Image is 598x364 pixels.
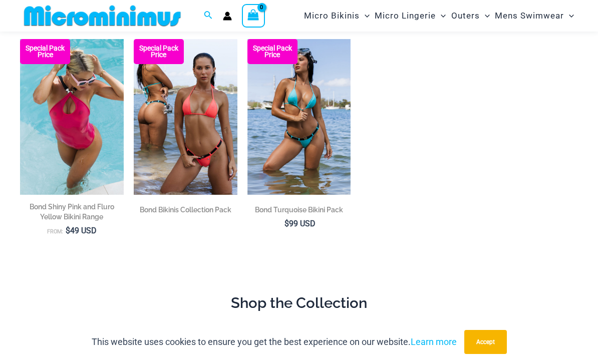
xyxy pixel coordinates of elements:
a: OutersMenu ToggleMenu Toggle [449,3,492,29]
span: Micro Lingerie [375,3,436,29]
h2: Bond Shiny Pink and Fluro Yellow Bikini Range [20,202,124,222]
span: Menu Toggle [436,3,446,29]
span: Menu Toggle [480,3,490,29]
a: Bond Shiny Pink 8935 One Piece 09v2 Bond Shiny Pink 8935 One Piece 08Bond Shiny Pink 8935 One Pie... [20,39,124,194]
b: Special Pack Price [247,45,297,58]
button: Accept [464,330,507,354]
img: Bond Turquoise 312 Top 492 Bottom 02 [247,39,351,194]
p: This website uses cookies to ensure you get the best experience on our website. [92,334,457,349]
span: From: [47,228,63,235]
a: Account icon link [223,12,232,21]
bdi: 49 USD [66,226,97,235]
b: Special Pack Price [20,45,70,58]
span: Outers [451,3,480,29]
a: Bond Shiny Pink and Fluro Yellow Bikini Range [20,202,124,225]
span: Mens Swimwear [495,3,564,29]
span: $ [66,226,70,235]
nav: Site Navigation [300,2,578,30]
a: View Shopping Cart, empty [242,4,265,27]
a: Learn more [411,336,457,347]
img: MM SHOP LOGO FLAT [20,5,185,27]
a: Bond Turquoise 312 Top 492 Bottom 02 Bond Turquoise 312 Top 492 Bottom 03Bond Turquoise 312 Top 4... [247,39,351,194]
h2: Shop the Collection [20,293,578,312]
a: Bond Collection Pack Bond Neon Coral 312 Top 492 Bottom 03Bond Neon Coral 312 Top 492 Bottom 03 [134,39,237,194]
bdi: 99 USD [284,219,316,228]
a: Micro BikinisMenu ToggleMenu Toggle [302,3,372,29]
a: Mens SwimwearMenu ToggleMenu Toggle [492,3,576,29]
span: Micro Bikinis [304,3,360,29]
a: Bond Bikinis Collection Pack [134,205,237,218]
span: Menu Toggle [564,3,574,29]
span: Menu Toggle [360,3,370,29]
a: Bond Turquoise Bikini Pack [247,205,351,218]
img: Bond Collection Pack [134,39,237,194]
a: Search icon link [204,10,213,22]
span: $ [284,219,289,228]
a: Micro LingerieMenu ToggleMenu Toggle [372,3,448,29]
b: Special Pack Price [134,45,184,58]
img: Bond Shiny Pink 8935 One Piece 09v2 [20,39,124,194]
h2: Bond Turquoise Bikini Pack [247,205,351,215]
h2: Bond Bikinis Collection Pack [134,205,237,215]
